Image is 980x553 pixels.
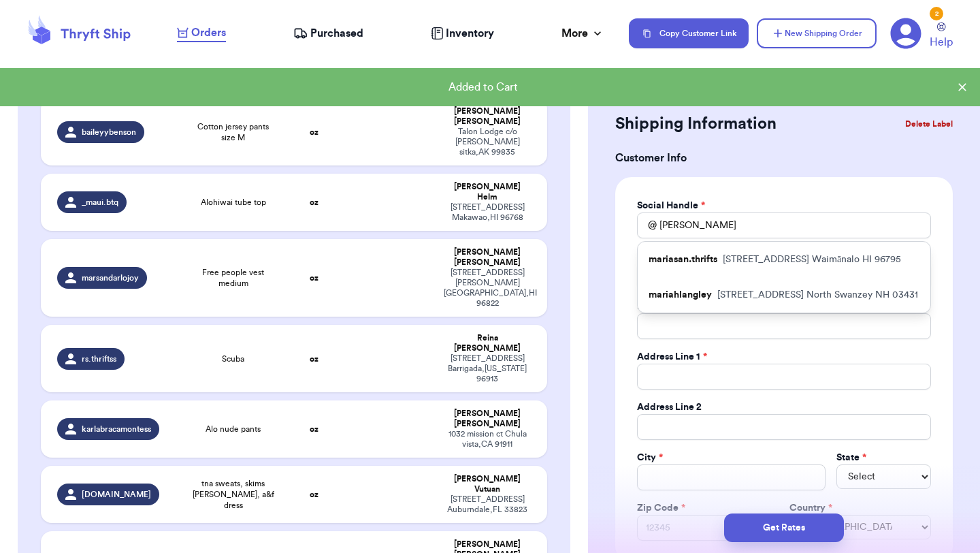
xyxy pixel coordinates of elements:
p: [STREET_ADDRESS] North Swanzey NH 03431 [717,288,918,302]
div: 1032 mission ct Chula vista , CA 91911 [444,429,531,449]
h2: Shipping Information [615,113,777,135]
a: Inventory [431,25,494,42]
span: Help [930,34,953,50]
strong: oz [310,425,318,433]
label: Address Line 1 [637,350,707,364]
div: Reina [PERSON_NAME] [444,333,531,353]
div: @ [637,212,657,238]
button: Delete Label [900,109,958,139]
a: Orders [177,25,226,42]
div: [STREET_ADDRESS] Auburndale , FL 33823 [444,494,531,515]
div: Added to Cart [11,79,955,95]
label: Address Line 2 [637,400,702,414]
span: [DOMAIN_NAME] [82,489,151,500]
strong: oz [310,274,318,282]
div: [STREET_ADDRESS] Barrigada , [US_STATE] 96913 [444,353,531,384]
label: Country [789,501,832,515]
span: Alo nude pants [206,424,261,434]
div: [STREET_ADDRESS] Makawao , HI 96768 [444,202,531,223]
p: mariasan.thrifts [649,253,717,266]
span: Scuba [222,353,244,364]
label: City [637,451,663,464]
button: New Shipping Order [757,18,877,48]
p: mariahlangley [649,288,712,302]
span: marsandarlojoy [82,272,139,283]
div: [PERSON_NAME] [PERSON_NAME] [444,409,531,429]
a: Purchased [293,25,363,42]
span: tna sweats, skims [PERSON_NAME], a&f dress [191,478,276,511]
label: Zip Code [637,501,685,515]
div: More [561,25,604,42]
label: State [836,451,866,464]
p: [STREET_ADDRESS] Waimānalo HI 96795 [723,253,901,266]
span: karlabracamontess [82,424,151,434]
div: 2 [930,7,943,20]
span: _maui.btq [82,197,118,208]
button: Get Rates [724,513,844,542]
span: Free people vest medium [191,267,276,289]
span: Alohiwai tube top [201,197,266,208]
span: Cotton jersey pants size M [191,121,276,143]
div: [PERSON_NAME] Vutuan [444,474,531,494]
h3: Customer Info [615,150,953,166]
strong: oz [310,198,318,206]
div: [PERSON_NAME] [PERSON_NAME] [444,106,531,127]
span: Inventory [446,25,494,42]
strong: oz [310,490,318,499]
a: Help [930,22,953,50]
button: Copy Customer Link [629,18,749,48]
strong: oz [310,355,318,363]
span: rs.thriftss [82,353,116,364]
strong: oz [310,128,318,136]
a: 2 [890,18,921,49]
div: [PERSON_NAME] [PERSON_NAME] [444,247,531,268]
div: Talon Lodge c/o [PERSON_NAME] sitka , AK 99835 [444,127,531,157]
span: Orders [191,25,226,41]
span: baileyybenson [82,127,136,138]
div: [STREET_ADDRESS][PERSON_NAME] [GEOGRAPHIC_DATA] , HI 96822 [444,268,531,309]
label: Social Handle [637,199,705,212]
div: [PERSON_NAME] Helm [444,182,531,202]
span: Purchased [310,25,363,42]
